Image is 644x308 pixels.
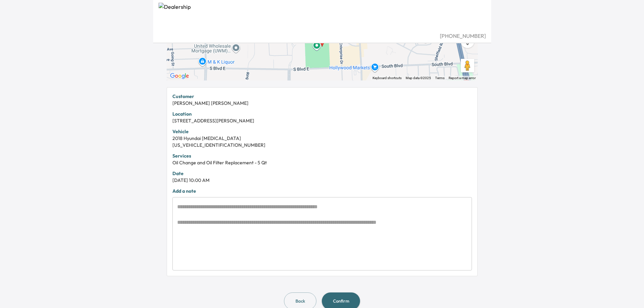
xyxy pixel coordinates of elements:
[168,72,191,80] a: Open this area in Google Maps (opens a new window)
[172,135,472,142] div: 2018 Hyundai [MEDICAL_DATA]
[172,177,472,184] div: [DATE] 10:00 AM
[461,59,474,72] button: Drag Pegman onto the map to open Street View
[172,170,184,176] strong: Date
[406,76,431,80] span: Map data ©2025
[172,111,192,117] strong: Location
[168,72,191,80] img: Google
[172,128,189,135] strong: Vehicle
[172,93,194,99] strong: Customer
[172,188,196,194] strong: Add a note
[449,76,476,80] a: Report a map error
[172,159,472,166] div: Oil Change and Oil Filter Replacement - 5 Qt
[172,142,472,148] div: [US_VEHICLE_IDENTIFICATION_NUMBER]
[435,76,445,80] a: Terms
[172,100,472,106] div: [PERSON_NAME] [PERSON_NAME]
[172,117,472,124] div: [STREET_ADDRESS][PERSON_NAME]
[172,153,191,159] strong: Services
[159,32,486,40] div: [PHONE_NUMBER]
[159,3,486,32] img: Dealership
[373,76,402,80] button: Keyboard shortcuts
